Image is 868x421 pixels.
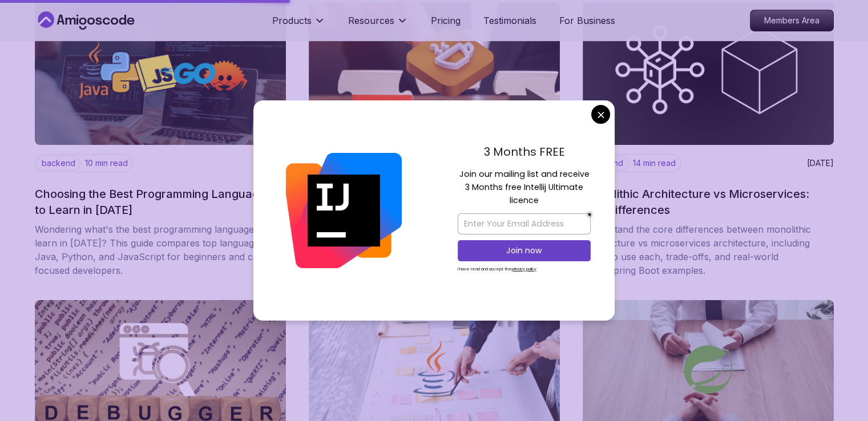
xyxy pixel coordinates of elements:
[633,157,676,169] p: 14 min read
[807,157,834,169] p: [DATE]
[348,14,408,37] button: Resources
[35,186,279,218] h2: Choosing the Best Programming Language to Learn in [DATE]
[35,2,286,145] img: image
[483,14,536,27] a: Testimonials
[559,14,615,27] a: For Business
[35,222,286,277] p: Wondering what's the best programming language to learn in [DATE]? This guide compares top langua...
[583,222,834,277] p: Understand the core differences between monolithic architecture vs microservices architecture, in...
[85,157,128,169] p: 10 min read
[35,2,286,277] a: imagebackend10 min read[DATE]Choosing the Best Programming Language to Learn in [DATE]Wondering w...
[348,14,394,27] p: Resources
[272,14,312,27] p: Products
[272,14,325,37] button: Products
[309,2,560,145] img: image
[750,10,834,31] a: Members Area
[583,186,827,218] h2: Monolithic Architecture vs Microservices: Key Differences
[37,156,80,171] p: backend
[583,2,834,277] a: imagebackend14 min read[DATE]Monolithic Architecture vs Microservices: Key DifferencesUnderstand ...
[583,2,834,145] img: image
[750,10,833,31] p: Members Area
[431,14,461,27] a: Pricing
